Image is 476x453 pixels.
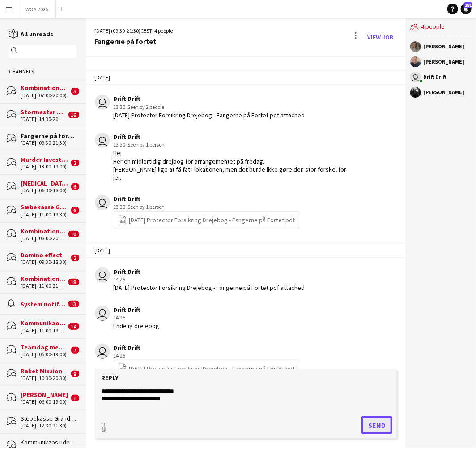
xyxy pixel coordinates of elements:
[21,235,66,242] div: [DATE] (08:00-20:00)
[71,88,79,95] span: 5
[21,84,69,92] div: Kombinationsarrangement
[114,344,299,352] div: Drift Drift
[423,59,464,65] div: [PERSON_NAME]
[71,207,79,214] span: 6
[86,70,406,85] div: [DATE]
[114,133,351,141] div: Drift Drift
[21,300,66,308] div: System notifications
[114,149,351,181] div: Hej Her en midlertidig drejbog for arrangementet på fredag. [PERSON_NAME] lige at få fat i lokati...
[71,183,79,190] span: 6
[21,367,69,375] div: Raket Mission
[68,279,79,285] span: 18
[114,111,305,119] div: [DATE] Protector Forsikring Drejebog - Fangerne på Fortet.pdf attached
[21,203,69,211] div: Sæbekasse Grandprix
[21,283,66,289] div: [DATE] (11:00-21:00)
[21,423,77,429] div: [DATE] (12:30-21:30)
[21,447,77,453] div: [DATE] (13:00-19:00)
[364,30,397,44] a: View Job
[114,322,160,330] div: Endelig drejebog
[95,27,173,35] div: [DATE] (09:30-21:30) | 4 people
[21,328,66,334] div: [DATE] (11:00-19:00)
[21,187,69,194] div: [DATE] (06:30-18:00)
[114,352,299,360] div: 14:25
[141,27,153,34] span: CEST
[114,203,299,211] div: 13:30
[114,103,305,111] div: 13:30
[114,267,305,276] div: Drift Drift
[21,251,69,259] div: Domino effect
[68,301,79,307] span: 13
[18,0,56,18] button: WOA 2025
[71,395,79,401] span: 1
[86,243,406,258] div: [DATE]
[126,141,165,148] span: · Seen by 1 person
[21,343,69,351] div: Teamdag med læring
[21,140,77,146] div: [DATE] (09:30-21:30)
[71,255,79,261] span: 2
[9,30,53,38] a: All unreads
[118,215,295,225] a: [DATE] Protector Forsikring Drejebog - Fangerne på Fortet.pdf
[114,276,305,284] div: 14:25
[21,211,69,218] div: [DATE] (11:00-19:30)
[21,414,77,423] div: Sæbekasse Grand Prix
[21,399,69,405] div: [DATE] (06:00-19:00)
[68,231,79,237] span: 10
[423,74,446,80] div: Drift Drift
[21,92,69,99] div: [DATE] (07:00-20:00)
[126,104,165,110] span: · Seen by 2 people
[361,416,392,434] button: Send
[102,374,119,382] label: Reply
[21,375,69,381] div: [DATE] (10:30-20:30)
[410,18,472,37] div: 4 people
[21,164,69,170] div: [DATE] (13:00-19:00)
[21,259,69,265] div: [DATE] (09:30-18:30)
[21,438,77,446] div: Kommunikaos uden facilitering
[114,314,160,322] div: 14:25
[21,275,66,283] div: Kombinationsarrangement
[114,141,351,149] div: 13:30
[423,44,464,49] div: [PERSON_NAME]
[464,2,472,8] span: 281
[95,37,173,45] div: Fangerne på fortet
[114,306,160,314] div: Drift Drift
[71,347,79,354] span: 7
[71,371,79,377] span: 8
[68,323,79,330] span: 14
[114,195,299,203] div: Drift Drift
[21,391,69,399] div: [PERSON_NAME]
[21,132,77,140] div: Fangerne på fortet
[423,90,464,95] div: [PERSON_NAME]
[118,363,295,374] a: [DATE] Protector Forsikring Drejebog - Fangerne på Fortet.pdf
[21,179,69,187] div: [MEDICAL_DATA] Challenge
[21,319,66,327] div: Kommunikaos uden facilitering
[114,284,305,292] div: [DATE] Protector Forsikring Drejebog - Fangerne på Fortet.pdf attached
[21,227,66,235] div: Kombinationsarrangement
[21,108,66,116] div: Stormester udendørs
[21,116,66,122] div: [DATE] (14:30-20:30)
[461,4,472,14] a: 281
[68,112,79,118] span: 16
[21,155,69,164] div: Murder Investigation
[114,95,305,103] div: Drift Drift
[21,351,69,358] div: [DATE] (05:00-19:00)
[126,203,165,210] span: · Seen by 1 person
[71,160,79,166] span: 2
